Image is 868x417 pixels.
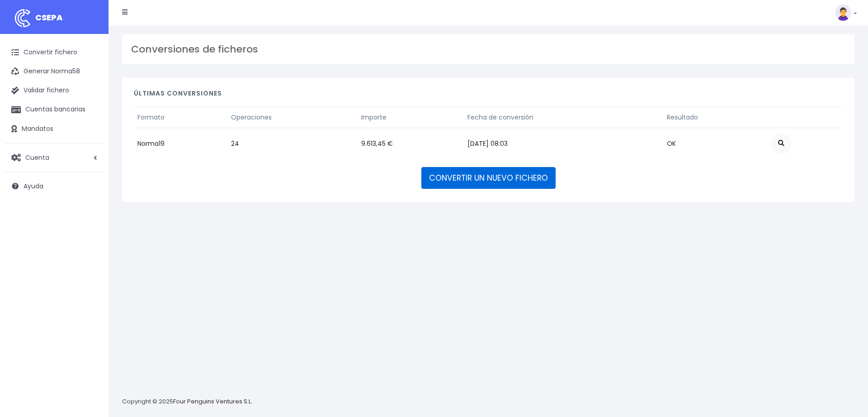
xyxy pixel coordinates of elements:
th: Fecha de conversión [464,107,663,128]
td: [DATE] 08:03 [464,128,663,159]
a: Four Penguins Ventures S.L. [173,397,252,406]
th: Operaciones [227,107,358,128]
a: Generar Norma58 [5,62,104,81]
th: Resultado [663,107,768,128]
td: Norma19 [134,128,227,159]
td: OK [663,128,768,159]
a: Ayuda [5,177,104,196]
a: Convertir fichero [5,43,104,62]
img: profile [835,5,851,21]
th: Formato [134,107,227,128]
a: Mandatos [5,120,104,139]
a: Cuenta [5,148,104,167]
a: Validar fichero [5,81,104,100]
span: Cuenta [25,153,49,162]
td: 24 [227,128,358,159]
p: Copyright © 2025 . [122,397,254,407]
h4: Últimas conversiones [134,90,843,102]
a: CONVERTIR UN NUEVO FICHERO [421,167,556,189]
a: Cuentas bancarias [5,100,104,119]
span: Ayuda [24,182,43,191]
span: CSEPA [35,12,63,23]
th: Importe [358,107,463,128]
h3: Conversiones de ficheros [131,43,845,55]
img: logo [11,7,34,29]
td: 9.613,45 € [358,128,463,159]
